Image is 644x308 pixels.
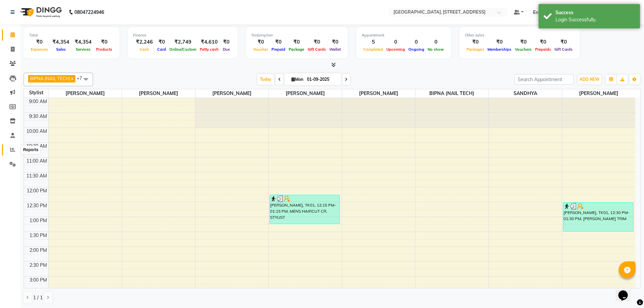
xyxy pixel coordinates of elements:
[252,38,270,46] div: ₹0
[342,89,415,98] span: [PERSON_NAME]
[465,32,574,38] div: Other sales
[21,146,40,154] div: Reports
[94,38,114,46] div: ₹0
[28,262,48,269] div: 2:30 PM
[287,38,306,46] div: ₹0
[553,38,574,46] div: ₹0
[29,32,114,38] div: Total
[156,38,168,46] div: ₹0
[74,47,92,52] span: Services
[72,38,94,46] div: ₹4,354
[328,38,342,46] div: ₹0
[198,47,220,52] span: Petty cash
[486,47,513,52] span: Memberships
[50,38,72,46] div: ₹4,354
[563,203,633,231] div: [PERSON_NAME], TK01, 12:30 PM-01:30 PM, [PERSON_NAME] TRIM
[33,294,43,301] span: 1 / 1
[562,89,636,98] span: [PERSON_NAME]
[553,47,574,52] span: Gift Cards
[221,47,232,52] span: Due
[306,38,328,46] div: ₹0
[29,38,50,46] div: ₹0
[168,38,198,46] div: ₹2,749
[513,38,533,46] div: ₹0
[555,9,635,16] div: Success
[513,47,533,52] span: Vouchers
[133,38,156,46] div: ₹2,246
[29,47,50,52] span: Expenses
[25,158,48,165] div: 11:00 AM
[486,38,513,46] div: ₹0
[220,38,232,46] div: ₹0
[257,74,274,85] span: Today
[415,89,488,98] span: BIPNA (NAIL TECH)
[25,143,48,150] div: 10:30 AM
[362,38,385,46] div: 5
[28,98,48,105] div: 9:00 AM
[24,89,48,96] div: Stylist
[407,38,426,46] div: 0
[616,281,637,301] iframe: chat widget
[28,217,48,224] div: 1:00 PM
[305,74,339,85] input: 2025-09-01
[252,32,342,38] div: Redemption
[290,77,305,82] span: Mon
[28,247,48,254] div: 2:00 PM
[122,89,195,98] span: [PERSON_NAME]
[270,38,287,46] div: ₹0
[362,32,446,38] div: Appointment
[70,76,73,81] a: x
[555,16,635,23] div: Login Successfully.
[28,277,48,284] div: 3:00 PM
[77,75,87,81] span: +7
[94,47,114,52] span: Products
[385,47,407,52] span: Upcoming
[270,47,287,52] span: Prepaid
[533,38,553,46] div: ₹0
[579,77,599,82] span: ADD NEW
[306,47,328,52] span: Gift Cards
[269,89,342,98] span: [PERSON_NAME]
[30,76,70,81] span: BIPNA (NAIL TECH)
[426,47,446,52] span: No show
[25,128,48,135] div: 10:00 AM
[465,38,486,46] div: ₹0
[465,47,486,52] span: Packages
[270,195,340,224] div: [PERSON_NAME], TK01, 12:15 PM-01:15 PM, MENS HAIRCUT CR. STYLIST
[74,3,104,22] b: 08047224946
[168,47,198,52] span: Online/Custom
[54,47,68,52] span: Sales
[533,47,553,52] span: Prepaids
[49,89,122,98] span: [PERSON_NAME]
[195,89,268,98] span: [PERSON_NAME]
[385,38,407,46] div: 0
[578,75,601,84] button: ADD NEW
[489,89,562,98] span: SANDHYA
[426,38,446,46] div: 0
[407,47,426,52] span: Ongoing
[25,172,48,180] div: 11:30 AM
[28,232,48,239] div: 1:30 PM
[138,47,151,52] span: Cash
[133,32,232,38] div: Finance
[328,47,342,52] span: Wallet
[156,47,168,52] span: Card
[515,74,574,85] input: Search Appointment
[25,202,48,209] div: 12:30 PM
[287,47,306,52] span: Package
[28,113,48,120] div: 9:30 AM
[252,47,270,52] span: Voucher
[17,3,64,22] img: logo
[25,187,48,194] div: 12:00 PM
[198,38,220,46] div: ₹4,610
[362,47,385,52] span: Completed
